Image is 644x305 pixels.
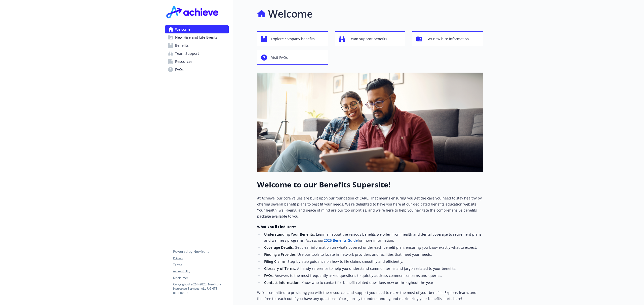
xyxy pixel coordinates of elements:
[173,269,228,274] a: Accessibility
[165,49,229,58] a: Team Support
[165,58,229,66] a: Resources
[175,66,184,74] span: FAQs
[349,34,387,44] span: Team support benefits
[257,50,328,65] button: Visit FAQs
[263,273,483,279] li: : Answers to the most frequently asked questions to quickly address common concerns and queries.
[264,273,273,278] strong: FAQs
[165,33,229,41] a: New Hire and Life Events
[264,245,293,250] strong: Coverage Details
[271,53,288,62] span: Visit FAQs
[412,31,483,46] button: Get new hire information
[175,41,189,49] span: Benefits
[264,259,286,264] strong: Filing Claims
[173,263,228,267] a: Terms
[257,73,483,172] img: overview page banner
[165,66,229,74] a: FAQs
[335,31,406,46] button: Team support benefits
[263,280,483,286] li: : Know who to contact for benefit-related questions now or throughout the year.
[263,266,483,272] li: : A handy reference to help you understand common terms and jargon related to your benefits.
[165,25,229,33] a: Welcome
[257,224,296,229] strong: What You’ll Find Here:
[175,33,217,41] span: New Hire and Life Events
[264,232,314,237] strong: Understanding Your Benefits
[175,49,199,58] span: Team Support
[173,256,228,261] a: Privacy
[173,282,228,295] p: Copyright © 2024 - 2025 , Newfront Insurance Services, ALL RIGHTS RESERVED
[257,195,483,219] p: At Achieve, our core values are built upon our foundation of CARE. That means ensuring you get th...
[257,31,328,46] button: Explore company benefits
[175,58,192,66] span: Resources
[263,251,483,258] li: : Use our tools to locate in-network providers and facilities that meet your needs.
[271,34,315,44] span: Explore company benefits
[175,25,190,33] span: Welcome
[165,41,229,49] a: Benefits
[324,238,358,243] a: 2025 Benefits Guide
[264,266,295,271] strong: Glossary of Terms
[263,231,483,243] li: : Learn all about the various benefits we offer, from health and dental coverage to retirement pl...
[257,290,483,302] p: We’re committed to providing you with the resources and support you need to make the most of your...
[264,280,299,285] strong: Contact Information
[264,252,295,257] strong: Finding a Provider
[263,244,483,250] li: : Get clear information on what’s covered under each benefit plan, ensuring you know exactly what...
[257,180,483,189] h1: Welcome to our Benefits Supersite!
[426,34,469,44] span: Get new hire information
[173,276,228,280] a: Disclaimer
[268,6,313,21] h1: Welcome
[263,259,483,265] li: : Step-by-step guidance on how to file claims smoothly and efficiently.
